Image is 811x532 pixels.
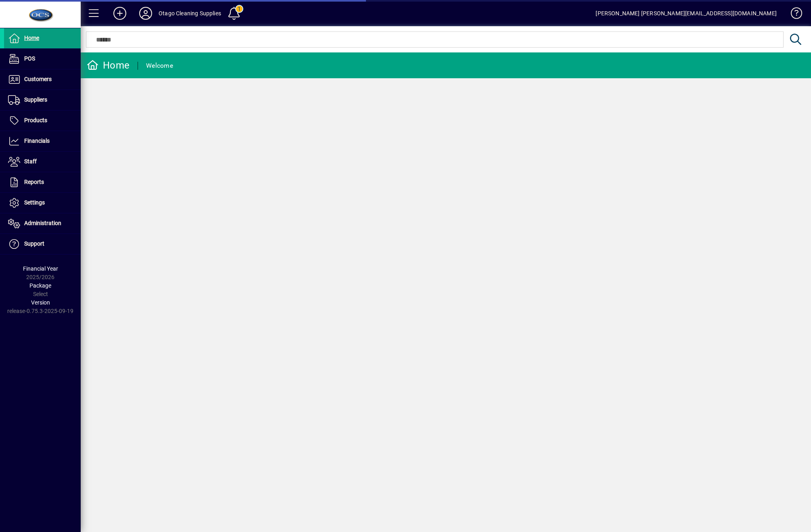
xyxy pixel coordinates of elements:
[24,117,47,123] span: Products
[4,234,81,254] a: Support
[4,49,81,69] a: POS
[4,131,81,151] a: Financials
[4,193,81,213] a: Settings
[159,7,221,20] div: Otago Cleaning Supplies
[24,220,61,226] span: Administration
[4,213,81,234] a: Administration
[24,138,50,144] span: Financials
[785,2,801,28] a: Knowledge Base
[24,35,39,41] span: Home
[596,7,777,20] div: [PERSON_NAME] [PERSON_NAME][EMAIL_ADDRESS][DOMAIN_NAME]
[4,90,81,110] a: Suppliers
[23,265,58,272] span: Financial Year
[146,59,173,72] div: Welcome
[133,6,159,21] button: Profile
[31,299,50,306] span: Version
[29,282,51,289] span: Package
[24,179,44,185] span: Reports
[107,6,133,21] button: Add
[4,172,81,192] a: Reports
[24,158,37,165] span: Staff
[24,96,47,103] span: Suppliers
[4,111,81,131] a: Products
[24,240,44,247] span: Support
[24,76,52,82] span: Customers
[24,55,35,62] span: POS
[24,199,45,206] span: Settings
[4,69,81,90] a: Customers
[4,152,81,172] a: Staff
[87,59,130,72] div: Home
